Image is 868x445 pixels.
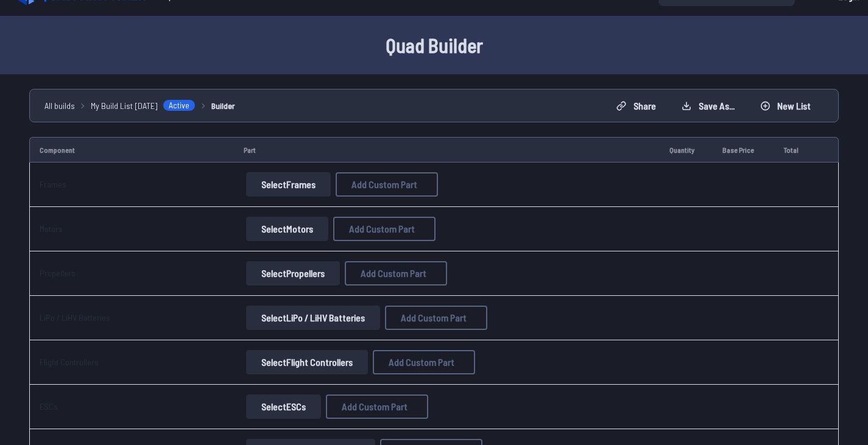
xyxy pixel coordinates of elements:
[163,99,196,111] span: Active
[246,306,380,330] button: SelectLiPo / LiHV Batteries
[326,394,428,419] button: Add Custom Part
[40,401,58,412] a: ESCs
[373,350,475,374] button: Add Custom Part
[389,357,454,367] span: Add Custom Part
[351,180,417,189] span: Add Custom Part
[29,137,234,163] td: Component
[246,394,321,419] button: SelectESCs
[246,350,368,374] button: SelectFlight Controllers
[40,179,66,189] a: Frames
[40,312,110,323] a: LiPo / LiHV Batteries
[671,96,745,116] button: Save as...
[342,402,408,412] span: Add Custom Part
[774,137,815,163] td: Total
[244,217,331,241] a: SelectMotors
[244,394,323,419] a: SelectESCs
[246,172,331,197] button: SelectFrames
[660,137,713,163] td: Quantity
[91,99,158,112] span: My Build List [DATE]
[91,99,196,112] a: My Build List [DATE]Active
[211,99,235,112] a: Builder
[246,217,328,241] button: SelectMotors
[385,306,487,330] button: Add Custom Part
[40,223,63,234] a: Motors
[333,217,436,241] button: Add Custom Part
[401,313,467,323] span: Add Custom Part
[750,96,821,116] button: New List
[244,350,370,374] a: SelectFlight Controllers
[713,137,774,163] td: Base Price
[606,96,666,116] button: Share
[336,172,438,197] button: Add Custom Part
[244,306,383,330] a: SelectLiPo / LiHV Batteries
[345,261,447,286] button: Add Custom Part
[40,268,76,278] a: Propellers
[361,268,426,278] span: Add Custom Part
[40,357,99,367] a: Flight Controllers
[246,261,340,286] button: SelectPropellers
[44,99,75,112] a: All builds
[244,261,342,286] a: SelectPropellers
[44,30,824,60] h1: Quad Builder
[244,172,333,197] a: SelectFrames
[234,137,660,163] td: Part
[349,224,415,234] span: Add Custom Part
